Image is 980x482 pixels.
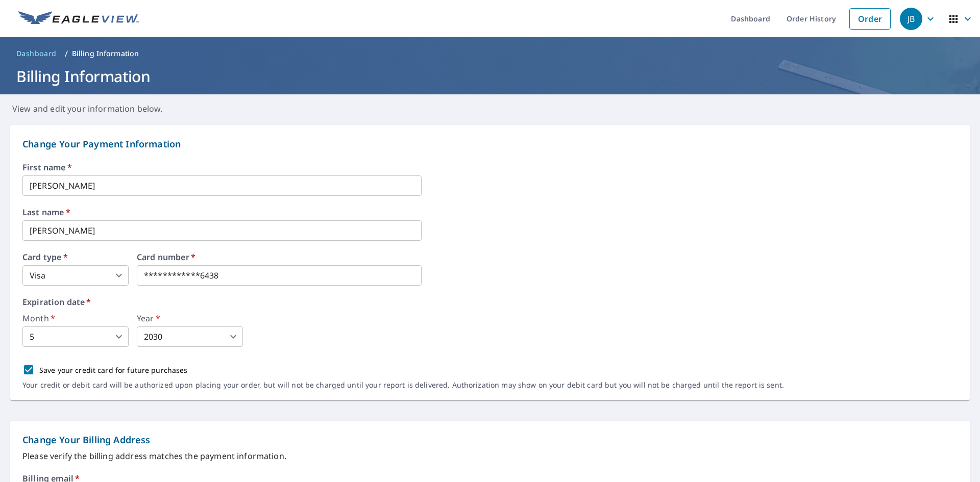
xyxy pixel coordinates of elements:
label: Expiration date [22,298,958,306]
p: Change Your Payment Information [22,137,958,151]
a: Dashboard [12,45,61,62]
div: 5 [22,326,129,347]
p: Change Your Billing Address [22,433,958,447]
div: JB [900,8,922,30]
nav: breadcrumb [12,45,968,62]
p: Your credit or debit card will be authorized upon placing your order, but will not be charged unt... [22,380,784,390]
a: Order [849,8,891,30]
label: Month [22,314,129,322]
span: Dashboard [16,48,57,59]
div: 2030 [137,326,243,347]
div: Visa [22,265,129,286]
li: / [65,47,68,60]
img: EV Logo [18,11,139,27]
label: Card number [137,253,422,261]
h1: Billing Information [12,66,968,87]
label: First name [22,163,958,171]
p: Please verify the billing address matches the payment information. [22,450,958,462]
p: Save your credit card for future purchases [39,365,188,375]
label: Last name [22,208,958,216]
label: Year [137,314,243,322]
label: Card type [22,253,129,261]
p: Billing Information [72,48,139,59]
